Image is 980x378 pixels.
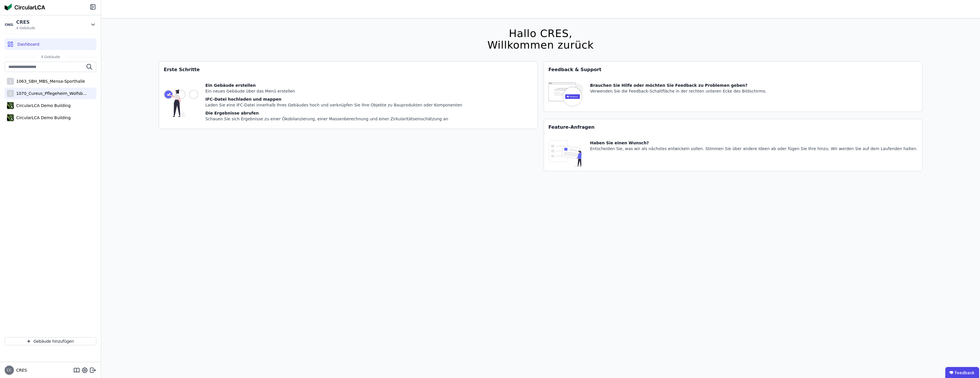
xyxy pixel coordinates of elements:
[5,3,45,10] img: Concular
[5,337,96,345] button: Gebäude hinzufügen
[164,82,198,124] img: getting_started_tile-DrF_GRSv.svg
[590,88,767,94] div: Verwenden Sie die Feedback-Schaltfläche in der rechten unteren Ecke des Bildschirms.
[205,110,462,116] div: Die Ergebnisse abrufen
[549,82,583,107] img: feedback-icon-HCTs5lye.svg
[7,78,14,85] div: 1
[544,62,922,78] div: Feedback & Support
[205,102,462,108] div: Laden Sie eine IFC-Datei innerhalb Ihres Gebäudes hoch und verknüpfen Sie ihre Objekte zu Bauprod...
[590,140,918,146] div: Haben Sie einen Wunsch?
[159,62,537,78] div: Erste Schritte
[17,41,39,47] span: Dashboard
[7,90,14,97] div: 1
[14,115,71,121] div: CircularLCA Demo Building
[487,39,594,51] div: Willkommen zurück
[205,96,462,102] div: IFC-Datei hochladen und mappen
[35,55,66,59] span: 4 Gebäude
[14,103,71,108] div: CircularLCA Demo Building
[14,91,89,96] div: 1070_Cureus_Pflegeheim_Wolfsbüttel
[7,101,14,110] img: CircularLCA Demo Building
[590,82,767,88] div: Brauchen Sie Hilfe oder möchten Sie Feedback zu Problemen geben?
[487,28,594,39] div: Hallo CRES,
[549,140,583,166] img: feature_request_tile-UiXE1qGU.svg
[16,26,35,30] span: 4 Gebäude
[14,367,27,373] span: CRES
[205,116,462,122] div: Schauen Sie sich Ergebnisse zu einer Ökobilanzierung, einer Massenberechnung und einer Zirkularit...
[205,88,462,94] div: Ein neues Gebäude über das Menü erstellen
[544,119,922,135] div: Feature-Anfragen
[7,368,12,372] span: CC
[14,78,85,84] div: 1063_SBH_MBS_Mensa-Sporthalle
[7,113,14,122] img: CircularLCA Demo Building
[16,19,35,26] div: CRES
[205,82,462,88] div: Ein Gebäude erstellen
[5,20,14,29] img: CRES
[590,146,918,152] div: Entscheiden Sie, was wir als nächstes entwickeln sollen. Stimmen Sie über andere Ideen ab oder fü...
